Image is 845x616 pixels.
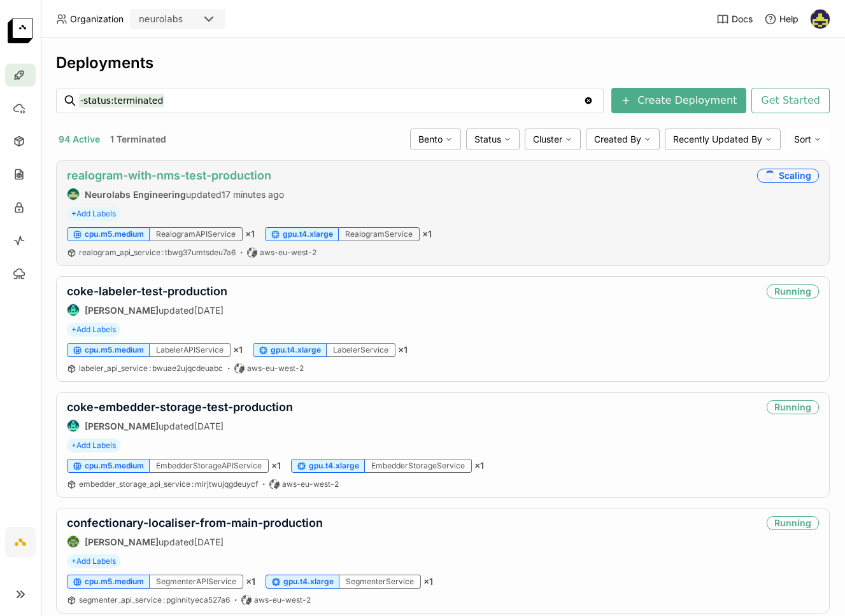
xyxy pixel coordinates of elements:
div: updated [67,188,284,200]
div: Status [466,129,520,150]
svg: Clear value [583,95,593,106]
span: Status [474,134,501,145]
a: coke-embedder-storage-test-production [67,400,293,414]
a: realogram-with-nms-test-production [67,169,271,182]
img: Farouk Ghallabi [811,10,830,29]
span: × 1 [246,576,255,587]
button: 1 Terminated [108,131,169,148]
div: Created By [586,129,660,150]
a: coke-labeler-test-production [67,284,227,298]
span: labeler_api_service bwuae2ujqcdeuabc [79,363,223,373]
span: gpu.t4.xlarge [283,229,333,239]
div: Deployments [56,53,830,73]
div: Bento [410,129,461,150]
span: +Add Labels [67,554,120,568]
span: Bento [418,134,443,145]
span: aws-eu-west-2 [282,479,339,489]
span: [DATE] [194,421,224,431]
div: EmbedderStorageAPIService [150,459,269,473]
span: cpu.m5.medium [85,345,144,355]
span: Sort [794,134,811,145]
span: : [162,248,164,257]
span: Recently Updated By [673,134,762,145]
span: × 1 [474,460,484,472]
div: RealogramService [339,227,420,241]
span: aws-eu-west-2 [254,595,311,605]
span: × 1 [398,344,408,356]
span: 17 minutes ago [222,189,284,200]
span: aws-eu-west-2 [260,248,316,258]
span: gpu.t4.xlarge [309,461,359,471]
span: : [163,595,165,605]
div: EmbedderStorageService [365,459,472,473]
span: × 1 [423,576,433,587]
div: Running [767,400,819,414]
a: confectionary-localiser-from-main-production [67,516,323,529]
img: Toby Thomas [67,536,79,547]
span: +Add Labels [67,323,120,337]
strong: [PERSON_NAME] [85,305,159,316]
span: +Add Labels [67,207,120,221]
span: gpu.t4.xlarge [283,577,334,587]
span: [DATE] [194,305,224,316]
div: Scaling [757,169,819,183]
img: Calin Cojocaru [67,304,79,316]
div: SegmenterService [339,575,421,589]
div: updated [67,304,227,316]
span: Created By [594,134,641,145]
strong: [PERSON_NAME] [85,421,159,431]
img: logo [8,18,33,43]
strong: [PERSON_NAME] [85,536,159,547]
div: SegmenterAPIService [150,575,243,589]
span: Organization [70,13,124,25]
div: updated [67,419,293,432]
span: gpu.t4.xlarge [271,345,321,355]
div: neurolabs [139,13,183,25]
button: Get Started [751,88,830,113]
div: Running [767,516,819,530]
span: Cluster [533,134,562,145]
span: cpu.m5.medium [85,229,144,239]
button: 94 Active [56,131,103,148]
div: LabelerService [327,343,395,357]
span: × 1 [233,344,243,356]
span: [DATE] [194,536,224,547]
div: Help [764,13,799,25]
div: Recently Updated By [665,129,781,150]
span: × 1 [271,460,281,472]
span: Help [779,13,799,25]
a: segmenter_api_service:pglnnityeca527a6 [79,595,230,605]
span: : [149,363,151,373]
div: Sort [786,129,830,150]
span: segmenter_api_service pglnnityeca527a6 [79,595,230,605]
img: Neurolabs Engineering [67,188,79,200]
button: Create Deployment [611,88,746,113]
div: updated [67,535,323,548]
span: realogram_api_service tbwg37umtsdeu7a6 [79,248,236,257]
span: cpu.m5.medium [85,461,144,471]
img: Calin Cojocaru [67,420,79,431]
span: : [192,479,194,489]
a: Docs [716,13,753,25]
a: realogram_api_service:tbwg37umtsdeu7a6 [79,248,236,258]
a: embedder_storage_api_service:mirjtwujqgdeuycf [79,479,258,489]
span: × 1 [422,228,432,240]
div: Running [767,284,819,298]
span: embedder_storage_api_service mirjtwujqgdeuycf [79,479,258,489]
input: Search [79,90,583,111]
div: RealogramAPIService [150,227,243,241]
span: +Add Labels [67,438,120,452]
strong: Neurolabs Engineering [85,189,186,200]
span: cpu.m5.medium [85,577,144,587]
div: LabelerAPIService [150,343,231,357]
div: Cluster [525,129,581,150]
span: aws-eu-west-2 [247,363,304,374]
a: labeler_api_service:bwuae2ujqcdeuabc [79,363,223,374]
span: Docs [732,13,753,25]
span: × 1 [245,228,255,240]
i: loading [763,169,777,183]
input: Selected neurolabs. [184,13,185,26]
